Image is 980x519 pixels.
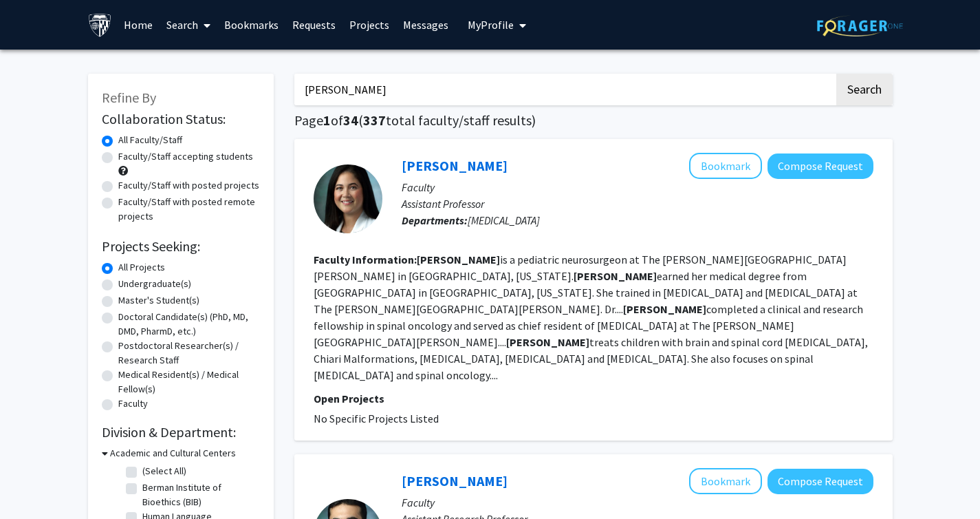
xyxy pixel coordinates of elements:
[117,1,160,49] a: Home
[118,368,260,396] label: Medical Resident(s) / Medical Fellow(s)
[160,1,217,49] a: Search
[468,213,540,227] span: [MEDICAL_DATA]
[767,153,873,179] button: Compose Request to Mari Groves
[402,213,468,227] b: Departments:
[767,469,873,494] button: Compose Request to Amir Manbachi
[118,277,191,291] label: Undergraduate(s)
[285,1,342,49] a: Requests
[217,1,285,49] a: Bookmarks
[102,89,156,106] span: Refine By
[689,468,762,494] button: Add Amir Manbachi to Bookmarks
[314,253,868,382] fg-read-more: is a pediatric neurosurgeon at The [PERSON_NAME][GEOGRAPHIC_DATA][PERSON_NAME] in [GEOGRAPHIC_DAT...
[88,13,112,37] img: Johns Hopkins University Logo
[10,457,58,509] iframe: Chat
[118,195,260,224] label: Faculty/Staff with posted remote projects
[118,310,260,339] label: Doctoral Candidate(s) (PhD, MD, DMD, PharmD, etc.)
[118,260,165,275] label: All Projects
[314,412,439,425] span: No Specific Projects Listed
[506,335,589,349] b: [PERSON_NAME]
[343,112,358,129] span: 34
[118,396,148,411] label: Faculty
[294,74,834,105] input: Search Keywords
[102,238,260,255] h2: Projects Seeking:
[402,195,873,212] p: Assistant Professor
[118,149,253,164] label: Faculty/Staff accepting students
[118,178,259,193] label: Faculty/Staff with posted projects
[118,133,182,147] label: All Faculty/Staff
[294,112,893,129] h1: Page of ( total faculty/staff results)
[314,253,417,266] b: Faculty Information:
[402,472,508,489] a: [PERSON_NAME]
[396,1,455,49] a: Messages
[468,18,514,32] span: My Profile
[118,339,260,368] label: Postdoctoral Researcher(s) / Research Staff
[402,157,508,174] a: [PERSON_NAME]
[118,293,199,308] label: Master's Student(s)
[142,480,257,509] label: Berman Institute of Bioethics (BIB)
[110,446,236,460] h3: Academic and Cultural Centers
[142,464,186,478] label: (Select All)
[402,179,873,195] p: Faculty
[574,269,657,283] b: [PERSON_NAME]
[342,1,396,49] a: Projects
[102,111,260,127] h2: Collaboration Status:
[623,302,706,316] b: [PERSON_NAME]
[363,112,386,129] span: 337
[417,253,500,266] b: [PERSON_NAME]
[817,15,903,36] img: ForagerOne Logo
[836,74,893,105] button: Search
[323,112,331,129] span: 1
[102,424,260,441] h2: Division & Department:
[314,390,873,407] p: Open Projects
[689,153,762,179] button: Add Mari Groves to Bookmarks
[402,494,873,511] p: Faculty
